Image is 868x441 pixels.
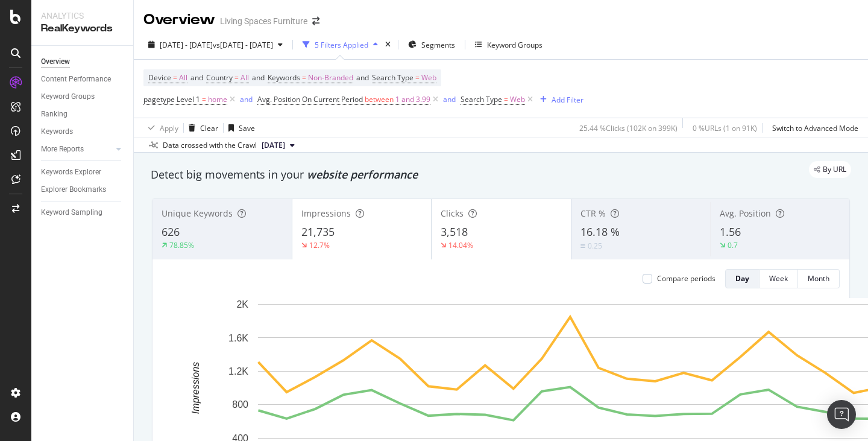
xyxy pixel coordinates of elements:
[143,10,215,30] div: Overview
[143,94,200,104] span: pagetype Level 1
[580,224,620,239] span: 16.18 %
[41,90,125,103] a: Keyword Groups
[41,108,125,121] a: Ranking
[461,94,502,104] span: Search Type
[162,208,233,219] span: Unique Keywords
[315,40,368,50] div: 5 Filters Applied
[580,244,585,248] img: Equal
[301,208,351,219] span: Impressions
[239,123,255,133] div: Save
[441,224,468,239] span: 3,518
[535,92,583,107] button: Add Filter
[41,73,125,86] a: Content Performance
[190,362,201,414] text: Impressions
[252,72,265,83] span: and
[41,206,102,219] div: Keyword Sampling
[240,94,253,104] div: and
[41,166,101,179] div: Keywords Explorer
[240,94,253,105] button: and
[720,208,771,219] span: Avg. Position
[421,40,455,50] span: Segments
[268,72,300,83] span: Keywords
[510,91,525,108] span: Web
[767,118,858,138] button: Switch to Advanced Mode
[41,10,124,22] div: Analytics
[228,366,248,376] text: 1.2K
[41,73,111,86] div: Content Performance
[41,90,95,103] div: Keyword Groups
[298,35,383,54] button: 5 Filters Applied
[657,273,715,284] div: Compare periods
[262,140,285,151] span: 2025 Sep. 29th
[735,273,749,284] div: Day
[41,183,106,196] div: Explorer Bookmarks
[808,273,829,284] div: Month
[356,72,369,83] span: and
[383,39,393,51] div: times
[241,69,249,86] span: All
[202,94,206,104] span: =
[580,208,606,219] span: CTR %
[415,72,420,83] span: =
[160,123,178,133] div: Apply
[421,69,436,86] span: Web
[403,35,460,54] button: Segments
[41,183,125,196] a: Explorer Bookmarks
[143,118,178,138] button: Apply
[308,69,353,86] span: Non-Branded
[809,161,851,178] div: legacy label
[148,72,171,83] span: Device
[41,143,84,156] div: More Reports
[257,138,300,153] button: [DATE]
[41,166,125,179] a: Keywords Explorer
[302,72,306,83] span: =
[301,224,335,239] span: 21,735
[228,332,248,343] text: 1.6K
[309,240,330,250] div: 12.7%
[41,206,125,219] a: Keyword Sampling
[769,273,788,284] div: Week
[41,56,70,68] div: Overview
[395,91,430,108] span: 1 and 3.99
[220,15,307,27] div: Living Spaces Furniture
[365,94,394,104] span: between
[552,95,583,105] div: Add Filter
[823,166,846,173] span: By URL
[208,91,227,108] span: home
[720,224,741,239] span: 1.56
[41,22,124,36] div: RealKeywords
[257,94,363,104] span: Avg. Position On Current Period
[443,94,456,105] button: and
[190,72,203,83] span: and
[772,123,858,133] div: Switch to Advanced Mode
[827,400,856,429] div: Open Intercom Messenger
[184,118,218,138] button: Clear
[163,140,257,151] div: Data crossed with the Crawl
[579,123,678,133] div: 25.44 % Clicks ( 102K on 399K )
[504,94,508,104] span: =
[312,17,319,25] div: arrow-right-arrow-left
[162,224,180,239] span: 626
[441,208,464,219] span: Clicks
[41,125,73,138] div: Keywords
[487,40,542,50] div: Keyword Groups
[443,94,456,104] div: and
[41,125,125,138] a: Keywords
[234,72,239,83] span: =
[41,108,68,121] div: Ranking
[160,40,213,50] span: [DATE] - [DATE]
[232,399,248,410] text: 800
[725,269,759,288] button: Day
[448,240,473,250] div: 14.04%
[798,269,840,288] button: Month
[224,118,255,138] button: Save
[41,56,125,68] a: Overview
[588,241,602,251] div: 0.25
[143,35,288,54] button: [DATE] - [DATE]vs[DATE] - [DATE]
[728,240,738,250] div: 0.7
[206,72,233,83] span: Country
[41,143,113,156] a: More Reports
[173,72,177,83] span: =
[693,123,757,133] div: 0 % URLs ( 1 on 91K )
[372,72,414,83] span: Search Type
